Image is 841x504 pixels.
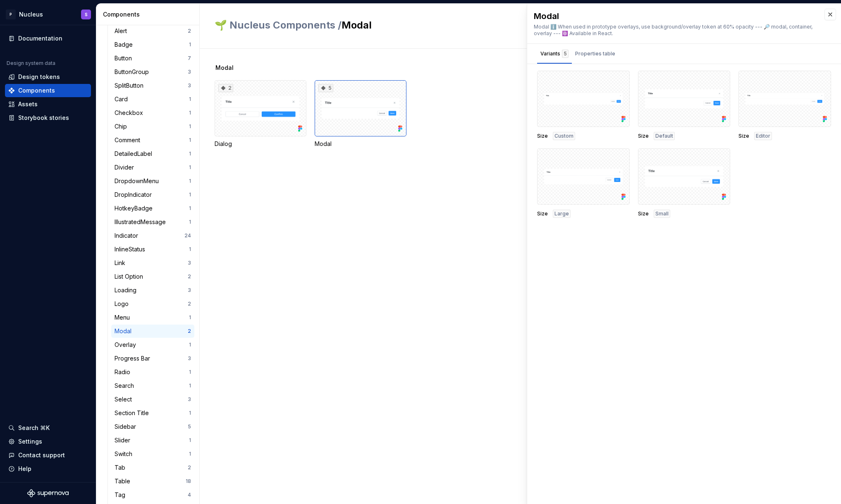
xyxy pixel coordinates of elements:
div: DropIndicator [115,191,155,199]
a: Table18 [111,475,194,488]
div: Design system data [7,60,55,67]
div: 1 [189,437,191,444]
div: 1 [189,410,191,416]
a: Badge1 [111,38,194,51]
span: Default [655,133,673,139]
span: Size [537,210,548,217]
div: 2 [218,84,233,92]
div: 2 [188,464,191,471]
a: Alert2 [111,24,194,38]
span: Large [554,210,569,217]
div: Menu [115,313,133,322]
div: Settings [18,437,42,446]
div: Variants [540,50,569,58]
div: DetailedLabel [115,150,155,158]
a: HotkeyBadge1 [111,202,194,215]
div: Table [115,477,134,485]
div: Storybook stories [18,114,69,122]
div: 3 [188,355,191,362]
div: 1 [189,342,191,348]
div: DropdownMenu [115,177,162,185]
a: Design tokens [5,70,91,84]
div: 1 [189,369,191,375]
span: Size [537,133,548,139]
div: Progress Bar [115,354,153,363]
div: 3 [188,260,191,266]
a: Section Title1 [111,406,194,420]
div: Checkbox [115,109,146,117]
span: Small [655,210,669,217]
div: Search ⌘K [18,424,50,432]
a: Indicator24 [111,229,194,242]
button: PNucleusS [2,5,94,23]
div: Components [103,10,196,19]
div: Overlay [115,341,139,349]
div: 1 [189,382,191,389]
h2: Modal [215,19,709,32]
div: 1 [189,137,191,143]
div: 7 [188,55,191,62]
a: Button7 [111,52,194,65]
button: Help [5,462,91,475]
a: Components [5,84,91,97]
a: DetailedLabel1 [111,147,194,160]
a: Sidebar5 [111,420,194,433]
div: 5 [188,423,191,430]
span: 🌱 Nucleus Components / [215,19,342,31]
div: Search [115,382,137,390]
div: Modal [534,10,816,22]
a: Logo2 [111,297,194,311]
div: Dialog [215,140,306,148]
a: InlineStatus1 [111,243,194,256]
div: 1 [189,41,191,48]
a: Checkbox1 [111,106,194,119]
div: Modal [115,327,135,335]
svg: Supernova Logo [27,489,69,497]
div: 1 [189,314,191,321]
div: Radio [115,368,134,376]
div: 3 [188,82,191,89]
span: Size [638,210,649,217]
a: List Option2 [111,270,194,283]
a: Divider1 [111,161,194,174]
a: IllustratedMessage1 [111,215,194,229]
div: Comment [115,136,143,144]
a: Tag4 [111,488,194,502]
div: 1 [189,96,191,103]
div: 4 [188,492,191,498]
a: Select3 [111,393,194,406]
a: Link3 [111,256,194,270]
div: Select [115,395,135,404]
a: Modal2 [111,325,194,338]
div: 1 [189,205,191,212]
div: Switch [115,450,136,458]
div: 18 [186,478,191,485]
a: Comment1 [111,134,194,147]
a: Slider1 [111,434,194,447]
div: 1 [189,123,191,130]
div: 3 [188,396,191,403]
a: Chip1 [111,120,194,133]
div: InlineStatus [115,245,148,253]
button: Search ⌘K [5,421,91,435]
a: ButtonGroup3 [111,65,194,79]
div: ButtonGroup [115,68,152,76]
div: 1 [189,164,191,171]
div: 2 [188,28,191,34]
div: Loading [115,286,140,294]
div: 24 [184,232,191,239]
div: 1 [189,150,191,157]
div: 1 [189,219,191,225]
a: Switch1 [111,447,194,461]
a: SplitButton3 [111,79,194,92]
div: Tag [115,491,129,499]
div: Design tokens [18,73,60,81]
div: Button [115,54,135,62]
span: Editor [756,133,770,139]
div: Alert [115,27,130,35]
div: Tab [115,463,129,472]
div: Badge [115,41,136,49]
a: Card1 [111,93,194,106]
span: Modal [215,64,234,72]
